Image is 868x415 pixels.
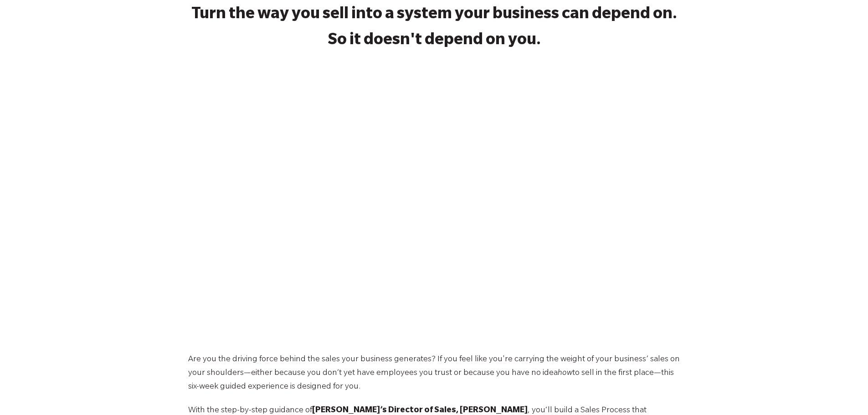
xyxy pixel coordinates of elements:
iframe: Chat Widget [822,371,868,415]
p: Are you the driving force behind the sales your business generates? If you feel like you're carry... [188,353,680,394]
em: how [558,369,572,378]
iframe: HubSpot Video [188,65,680,342]
strong: Turn the way you sell into a system your business can depend on. So it doesn't depend on you. [191,7,677,50]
